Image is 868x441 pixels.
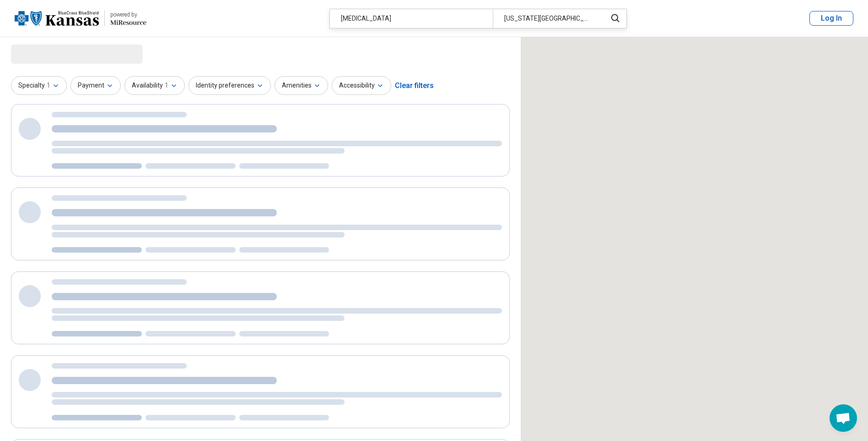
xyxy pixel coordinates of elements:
span: 1 [47,81,50,90]
button: Specialty1 [11,76,67,95]
img: Blue Cross Blue Shield Kansas [15,7,99,29]
a: Open chat [830,404,857,432]
button: Availability1 [124,76,185,95]
button: Amenities [275,76,328,95]
span: 1 [165,81,168,90]
div: [MEDICAL_DATA] [330,9,493,28]
span: Loading... [11,44,88,63]
button: Accessibility [332,76,391,95]
div: [US_STATE][GEOGRAPHIC_DATA], [GEOGRAPHIC_DATA] [493,9,601,28]
button: Payment [70,76,121,95]
a: Blue Cross Blue Shield Kansaspowered by [15,7,146,29]
button: Log In [809,11,853,26]
div: Clear filters [395,75,434,97]
div: powered by [110,11,146,19]
button: Identity preferences [189,76,271,95]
